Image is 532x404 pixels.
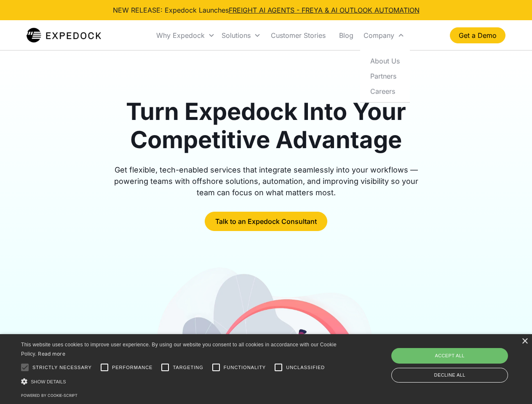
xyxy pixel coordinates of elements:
[229,6,420,14] a: FREIGHT AI AGENTS - FREYA & AI OUTLOOK AUTOMATION
[364,31,394,40] div: Company
[364,83,406,98] a: Careers
[205,212,327,231] a: Talk to an Expedock Consultant
[153,21,218,50] div: Why Expedock
[286,364,325,371] span: Unclassified
[392,313,532,404] iframe: Chat Widget
[364,53,406,68] a: About Us
[173,364,203,371] span: Targeting
[21,377,340,386] div: Show details
[32,364,92,371] span: Strictly necessary
[21,342,337,357] span: This website uses cookies to improve user experience. By using our website you consent to all coo...
[224,364,266,371] span: Functionality
[218,21,264,50] div: Solutions
[450,27,505,43] a: Get a Demo
[27,27,101,44] a: home
[38,351,65,357] a: Read more
[112,364,153,371] span: Performance
[156,31,205,40] div: Why Expedock
[113,5,420,15] div: NEW RELEASE: Expedock Launches
[31,379,66,384] span: Show details
[27,27,101,44] img: Expedock Logo
[21,393,78,398] a: Powered by cookie-script
[360,21,408,50] div: Company
[332,21,360,50] a: Blog
[222,31,251,40] div: Solutions
[104,164,428,198] div: Get flexible, tech-enabled services that integrate seamlessly into your workflows — powering team...
[360,50,410,102] nav: Company
[364,68,406,83] a: Partners
[104,98,428,154] h1: Turn Expedock Into Your Competitive Advantage
[264,21,332,50] a: Customer Stories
